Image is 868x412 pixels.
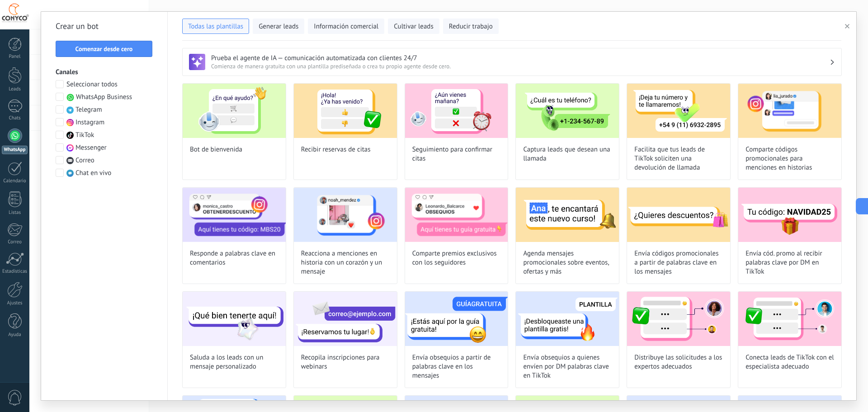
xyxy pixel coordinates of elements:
span: Agenda mensajes promocionales sobre eventos, ofertas y más [523,249,612,276]
span: Instagram [75,118,104,127]
img: Envía códigos promocionales a partir de palabras clave en los mensajes [627,188,730,242]
div: Correo [2,239,28,245]
img: Bot de bienvenida [183,84,286,138]
img: Recopila inscripciones para webinars [294,292,397,346]
img: Envía obsequios a quienes envíen por DM palabras clave en TikTok [516,292,619,346]
span: Facilita que tus leads de TikTok soliciten una devolución de llamada [634,145,723,172]
h2: Crear un bot [56,19,153,33]
img: Comparte premios exclusivos con los seguidores [405,188,508,242]
span: Comparte premios exclusivos con los seguidores [412,249,501,267]
span: Responde a palabras clave en comentarios [190,249,278,267]
div: Estadísticas [2,269,28,275]
div: WhatsApp [2,146,28,154]
img: Saluda a los leads con un mensaje personalizado [183,292,286,346]
div: Calendario [2,178,28,184]
span: Envía obsequios a partir de palabras clave en los mensajes [412,353,501,380]
img: Recibir reservas de citas [294,84,397,138]
span: Comenzar desde cero [75,46,133,52]
span: Saluda a los leads con un mensaje personalizado [190,353,278,371]
span: Distribuye las solicitudes a los expertos adecuados [634,353,723,371]
span: Información comercial [314,22,378,31]
span: Telegram [75,105,102,114]
span: Cultivar leads [394,22,433,31]
span: WhatsApp Business [76,93,132,102]
span: Recibir reservas de citas [301,145,371,154]
span: Reducir trabajo [449,22,493,31]
img: Envía cód. promo al recibir palabras clave por DM en TikTok [738,188,841,242]
span: Todas las plantillas [188,22,243,31]
span: Envía cód. promo al recibir palabras clave por DM en TikTok [745,249,834,276]
span: Reacciona a menciones en historia con un corazón y un mensaje [301,249,390,276]
div: Listas [2,210,28,216]
span: Seguimiento para confirmar citas [412,145,501,163]
img: Conecta leads de TikTok con el especialista adecuado [738,292,841,346]
button: Generar leads [253,19,304,34]
h3: Prueba el agente de IA — comunicación automatizada con clientes 24/7 [211,54,830,62]
h3: Canales [56,68,153,76]
span: Bot de bienvenida [190,145,242,154]
button: Todas las plantillas [182,19,249,34]
button: Información comercial [308,19,384,34]
span: TikTok [75,131,94,140]
div: Chats [2,115,28,121]
span: Seleccionar todos [66,80,118,89]
span: Correo [75,156,94,165]
div: Ayuda [2,332,28,338]
img: Responde a palabras clave en comentarios [183,188,286,242]
span: Captura leads que desean una llamada [523,145,612,163]
button: Reducir trabajo [443,19,499,34]
div: Panel [2,54,28,60]
button: Comenzar desde cero [56,41,152,57]
img: Reacciona a menciones en historia con un corazón y un mensaje [294,188,397,242]
span: Generar leads [259,22,298,31]
img: Agenda mensajes promocionales sobre eventos, ofertas y más [516,188,619,242]
span: Envía obsequios a quienes envíen por DM palabras clave en TikTok [523,353,612,380]
span: Conecta leads de TikTok con el especialista adecuado [745,353,834,371]
img: Captura leads que desean una llamada [516,84,619,138]
span: Messenger [75,143,107,152]
span: Comienza de manera gratuita con una plantilla prediseñada o crea tu propio agente desde cero. [211,62,830,70]
button: Cultivar leads [388,19,439,34]
span: Envía códigos promocionales a partir de palabras clave en los mensajes [634,249,723,276]
img: Comparte códigos promocionales para menciones en historias [738,84,841,138]
div: Leads [2,86,28,92]
span: Comparte códigos promocionales para menciones en historias [745,145,834,172]
span: Chat en vivo [75,169,111,178]
span: Recopila inscripciones para webinars [301,353,390,371]
img: Seguimiento para confirmar citas [405,84,508,138]
img: Facilita que tus leads de TikTok soliciten una devolución de llamada [627,84,730,138]
img: Envía obsequios a partir de palabras clave en los mensajes [405,292,508,346]
div: Ajustes [2,300,28,306]
img: Distribuye las solicitudes a los expertos adecuados [627,292,730,346]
